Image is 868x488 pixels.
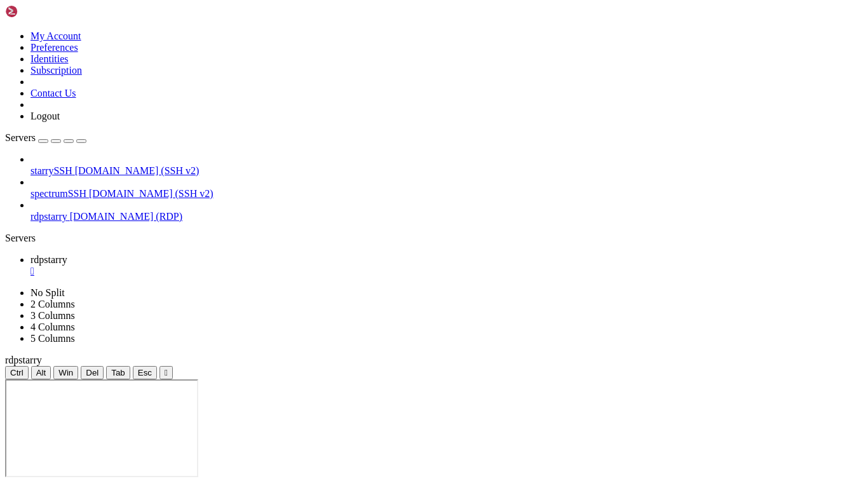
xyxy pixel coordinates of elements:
a: spectrumSSH [DOMAIN_NAME] (SSH v2) [31,188,863,200]
a: starrySSH [DOMAIN_NAME] (SSH v2) [31,165,863,177]
a: rdpstarry [DOMAIN_NAME] (RDP) [31,211,863,222]
span: [DOMAIN_NAME] (RDP) [70,211,182,222]
a:  [31,266,863,277]
button: Tab [106,366,130,379]
span: [DOMAIN_NAME] (SSH v2) [89,188,214,199]
span: Ctrl [10,368,24,377]
a: 4 Columns [31,322,75,332]
a: My Account [31,30,81,41]
a: Identities [31,53,69,64]
span: Esc [138,368,152,377]
li: starrySSH [DOMAIN_NAME] (SSH v2) [31,154,863,177]
span: Del [86,368,98,377]
span: rdpstarry [31,211,67,222]
span: Win [58,368,73,377]
span: rdpstarry [31,254,67,265]
a: Preferences [31,42,78,53]
a: Servers [5,132,86,143]
img: Shellngn [5,5,78,18]
span: rdpstarry [5,355,42,365]
div: Servers [5,233,863,244]
a: Logout [31,111,60,121]
button: Del [81,366,104,379]
button: Alt [31,366,51,379]
span: spectrumSSH [31,188,86,199]
a: 2 Columns [31,299,75,309]
li: spectrumSSH [DOMAIN_NAME] (SSH v2) [31,177,863,200]
a: No Split [31,287,65,298]
a: 3 Columns [31,310,75,321]
button: Win [53,366,78,379]
a: rdpstarry [31,254,863,277]
button: Ctrl [5,366,29,379]
div:  [165,368,168,377]
button:  [159,366,173,379]
span: [DOMAIN_NAME] (SSH v2) [75,165,200,176]
span: Tab [111,368,125,377]
button: Esc [133,366,157,379]
span: Alt [36,368,46,377]
a: Contact Us [31,88,76,98]
span: starrySSH [31,165,72,176]
a: Subscription [31,65,82,76]
li: rdpstarry [DOMAIN_NAME] (RDP) [31,200,863,222]
span: Servers [5,132,36,143]
a: 5 Columns [31,333,75,344]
